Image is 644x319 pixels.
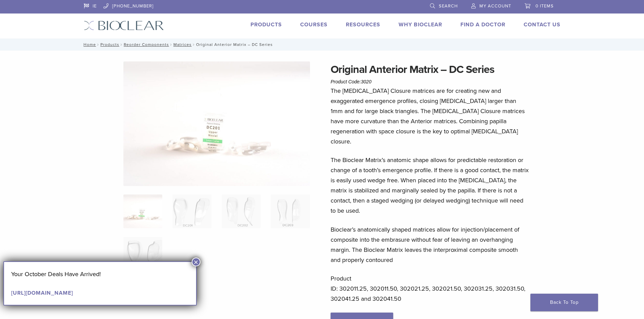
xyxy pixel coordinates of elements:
a: Home [81,42,96,47]
span: / [169,43,173,46]
p: The Bioclear Matrix’s anatomic shape allows for predictable restoration or change of a tooth’s em... [331,155,529,216]
span: / [119,43,124,46]
nav: Original Anterior Matrix – DC Series [79,38,566,51]
span: / [192,43,196,46]
button: Close [192,258,200,266]
span: 3020 [361,79,372,84]
img: Original Anterior Matrix - DC Series - Image 4 [271,194,310,228]
a: Resources [346,21,380,28]
a: Why Bioclear [399,21,442,28]
span: 0 items [535,3,554,9]
img: Original Anterior Matrix - DC Series - Image 3 [222,194,261,228]
h1: Original Anterior Matrix – DC Series [331,61,529,78]
img: Bioclear [84,21,164,30]
p: Bioclear’s anatomically shaped matrices allow for injection/placement of composite into the embra... [331,224,529,265]
a: Products [100,42,119,47]
a: Contact Us [524,21,560,28]
span: Search [439,3,458,9]
span: / [96,43,100,46]
p: Product ID: 302011.25, 302011.50, 302021.25, 302021.50, 302031.25, 302031.50, 302041.25 and 30204... [331,273,529,304]
img: Original Anterior Matrix - DC Series - Image 5 [123,237,162,271]
p: Your October Deals Have Arrived! [11,269,189,279]
a: Products [251,21,282,28]
a: [URL][DOMAIN_NAME] [11,290,73,296]
span: My Account [479,3,511,9]
p: The [MEDICAL_DATA] Closure matrices are for creating new and exaggerated emergence profiles, clos... [331,86,529,147]
a: Reorder Components [124,42,169,47]
img: Anterior Original DC Series Matrices [123,61,310,186]
a: Courses [300,21,328,28]
span: Product Code: [331,79,372,84]
a: Back To Top [530,294,598,311]
a: Find A Doctor [460,21,505,28]
img: Original Anterior Matrix - DC Series - Image 2 [172,194,211,228]
img: Anterior-Original-DC-Series-Matrices-324x324.jpg [123,194,162,228]
a: Matrices [173,42,192,47]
